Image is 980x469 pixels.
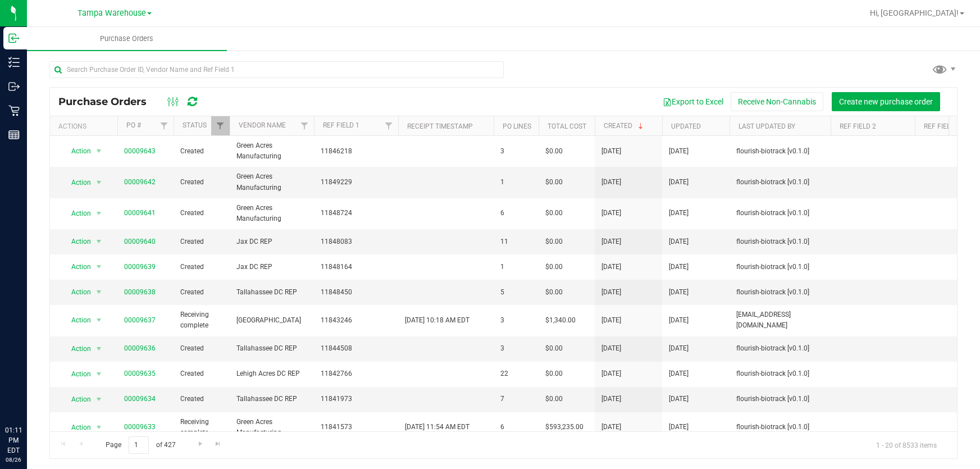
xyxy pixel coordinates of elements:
[180,287,223,298] span: Created
[180,208,223,218] span: Created
[321,287,391,298] span: 11848450
[8,129,20,140] inline-svg: Reports
[180,309,223,331] span: Receiving complete
[11,379,45,413] iframe: Resource center
[8,57,20,68] inline-svg: Inventory
[736,287,824,298] span: flourish-biotrack [v0.1.0]
[321,422,391,432] span: 11841573
[124,263,156,271] a: 00009639
[601,146,621,157] span: [DATE]
[180,368,223,379] span: Created
[500,177,532,188] span: 1
[545,287,563,298] span: $0.00
[236,343,307,354] span: Tallahassee DC REP
[601,394,621,404] span: [DATE]
[545,208,563,218] span: $0.00
[503,122,531,130] a: PO Lines
[92,234,106,249] span: select
[180,343,223,354] span: Created
[669,422,689,432] span: [DATE]
[545,236,563,247] span: $0.00
[236,262,307,272] span: Jax DC REP
[124,395,156,403] a: 00009634
[500,146,532,157] span: 3
[236,368,307,379] span: Lehigh Acres DC REP
[236,394,307,404] span: Tallahassee DC REP
[78,8,146,18] span: Tampa Warehouse
[124,238,156,245] a: 00009640
[601,315,621,326] span: [DATE]
[124,344,156,352] a: 00009636
[210,436,226,452] a: Go to the last page
[295,116,314,135] a: Filter
[236,171,307,193] span: Green Acres Manufacturing
[669,262,689,272] span: [DATE]
[832,92,940,111] button: Create new purchase order
[61,175,92,190] span: Action
[669,315,689,326] span: [DATE]
[601,343,621,354] span: [DATE]
[92,175,106,190] span: select
[867,436,946,453] span: 1 - 20 of 8533 items
[321,368,391,379] span: 11842766
[92,341,106,357] span: select
[545,422,584,432] span: $593,235.00
[61,234,92,249] span: Action
[669,177,689,188] span: [DATE]
[61,341,92,357] span: Action
[736,309,824,331] span: [EMAIL_ADDRESS][DOMAIN_NAME]
[180,262,223,272] span: Created
[236,287,307,298] span: Tallahassee DC REP
[124,209,156,217] a: 00009641
[61,420,92,435] span: Action
[58,95,158,108] span: Purchase Orders
[236,203,307,224] span: Green Acres Manufacturing
[27,27,227,51] a: Purchase Orders
[61,206,92,221] span: Action
[92,312,106,328] span: select
[545,315,576,326] span: $1,340.00
[236,236,307,247] span: Jax DC REP
[545,368,563,379] span: $0.00
[180,177,223,188] span: Created
[61,259,92,275] span: Action
[92,391,106,407] span: select
[321,262,391,272] span: 11848164
[92,143,106,159] span: select
[236,315,307,326] span: [GEOGRAPHIC_DATA]
[92,206,106,221] span: select
[321,343,391,354] span: 11844508
[124,288,156,296] a: 00009638
[126,121,141,129] a: PO #
[321,146,391,157] span: 11846218
[545,146,563,157] span: $0.00
[8,33,20,44] inline-svg: Inbound
[500,343,532,354] span: 3
[924,122,960,130] a: Ref Field 3
[500,236,532,247] span: 11
[601,262,621,272] span: [DATE]
[405,315,470,326] span: [DATE] 10:18 AM EDT
[321,208,391,218] span: 11848724
[601,236,621,247] span: [DATE]
[669,208,689,218] span: [DATE]
[321,177,391,188] span: 11849229
[731,92,823,111] button: Receive Non-Cannabis
[407,122,473,130] a: Receipt Timestamp
[61,391,92,407] span: Action
[736,394,824,404] span: flourish-biotrack [v0.1.0]
[669,287,689,298] span: [DATE]
[321,236,391,247] span: 11848083
[5,425,22,456] p: 01:11 PM EDT
[736,146,824,157] span: flourish-biotrack [v0.1.0]
[85,34,168,44] span: Purchase Orders
[58,122,113,130] div: Actions
[5,456,22,464] p: 08/26
[736,208,824,218] span: flourish-biotrack [v0.1.0]
[669,236,689,247] span: [DATE]
[155,116,174,135] a: Filter
[124,316,156,324] a: 00009637
[840,122,876,130] a: Ref Field 2
[839,97,933,106] span: Create new purchase order
[92,420,106,435] span: select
